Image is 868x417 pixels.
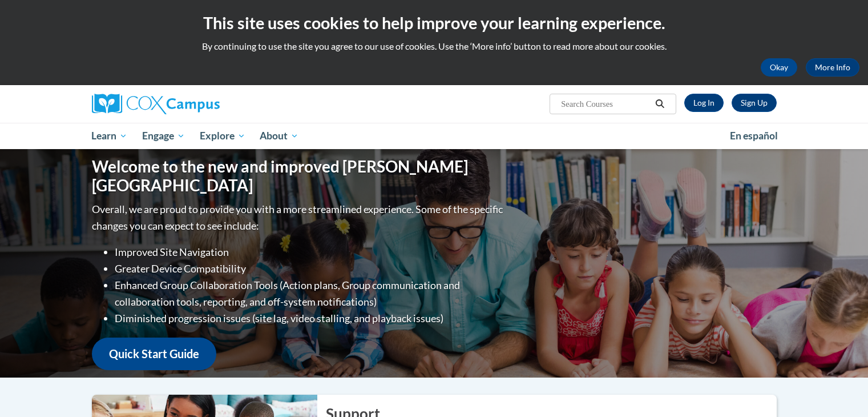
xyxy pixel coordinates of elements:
a: Learn [84,123,135,149]
span: About [260,129,298,143]
span: Explore [200,129,245,143]
li: Improved Site Navigation [115,244,506,260]
a: Explore [192,123,253,149]
li: Enhanced Group Collaboration Tools (Action plans, Group communication and collaboration tools, re... [115,277,506,310]
li: Greater Device Compatibility [115,260,506,277]
button: Okay [761,58,797,77]
a: Cox Campus [92,94,309,114]
a: En español [722,124,785,148]
span: Learn [91,129,127,143]
a: About [252,123,306,149]
input: Search Courses [560,97,651,111]
span: Engage [142,129,185,143]
p: Overall, we are proud to provide you with a more streamlined experience. Some of the specific cha... [92,201,506,234]
a: Quick Start Guide [92,338,216,370]
h1: Welcome to the new and improved [PERSON_NAME][GEOGRAPHIC_DATA] [92,157,506,195]
li: Diminished progression issues (site lag, video stalling, and playback issues) [115,310,506,327]
a: Log In [684,94,724,112]
a: Engage [135,123,192,149]
a: Register [732,94,777,112]
div: Main menu [75,123,794,149]
span: En español [730,130,778,142]
img: Cox Campus [92,94,220,114]
button: Search [651,97,668,111]
a: More Info [806,58,859,77]
h2: This site uses cookies to help improve your learning experience. [9,11,859,34]
p: By continuing to use the site you agree to our use of cookies. Use the ‘More info’ button to read... [9,40,859,53]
